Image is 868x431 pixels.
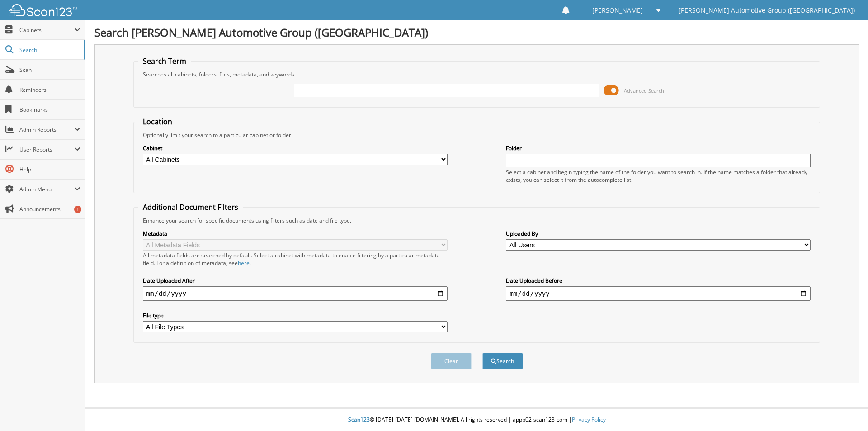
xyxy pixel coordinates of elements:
span: [PERSON_NAME] Automotive Group ([GEOGRAPHIC_DATA]) [679,8,855,13]
div: © [DATE]-[DATE] [DOMAIN_NAME]. All rights reserved | appb02-scan123-com | [85,409,868,431]
label: Cabinet [143,144,448,152]
legend: Location [138,117,177,127]
a: here [238,259,250,267]
div: Searches all cabinets, folders, files, metadata, and keywords [138,71,816,78]
legend: Search Term [138,56,191,66]
span: Announcements [19,205,80,213]
span: Scan123 [348,416,370,423]
span: Help [19,166,80,173]
span: Scan [19,66,80,74]
input: end [506,286,811,301]
div: 1 [74,206,81,213]
div: All metadata fields are searched by default. Select a cabinet with metadata to enable filtering b... [143,251,448,267]
button: Clear [431,353,472,369]
span: Search [19,46,79,54]
a: Privacy Policy [572,416,606,423]
input: start [143,286,448,301]
div: Select a cabinet and begin typing the name of the folder you want to search in. If the name match... [506,168,811,184]
span: [PERSON_NAME] [592,8,643,13]
button: Search [482,353,523,369]
span: User Reports [19,146,74,153]
span: Bookmarks [19,106,80,114]
h1: Search [PERSON_NAME] Automotive Group ([GEOGRAPHIC_DATA]) [94,25,859,40]
span: Admin Reports [19,126,74,133]
span: Advanced Search [624,87,664,94]
label: Date Uploaded Before [506,277,811,284]
span: Cabinets [19,26,74,34]
label: Date Uploaded After [143,277,448,284]
div: Optionally limit your search to a particular cabinet or folder [138,131,816,139]
label: Metadata [143,230,448,237]
div: Enhance your search for specific documents using filters such as date and file type. [138,217,816,224]
span: Admin Menu [19,185,74,193]
legend: Additional Document Filters [138,202,243,212]
img: scan123-logo-white.svg [9,4,77,16]
label: Uploaded By [506,230,811,237]
span: Reminders [19,86,80,94]
label: File type [143,312,448,319]
label: Folder [506,144,811,152]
